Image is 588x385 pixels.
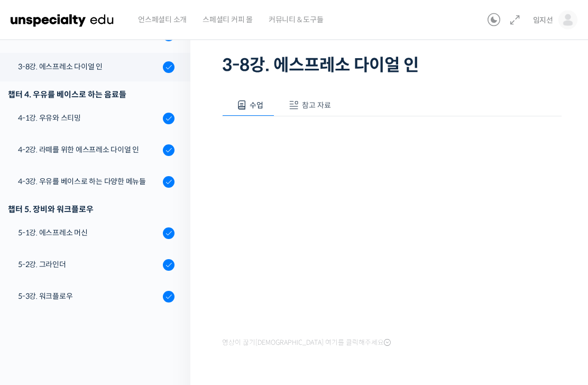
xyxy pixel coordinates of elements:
span: 수업 [250,101,263,111]
a: 대화 [70,297,136,324]
div: 5-1강. 에스프레소 머신 [18,227,160,239]
span: 참고 자료 [302,101,331,111]
div: 챕터 5. 장비와 워크플로우 [8,203,174,217]
div: 4-2강. 라떼를 위한 에스프레소 다이얼 인 [18,144,160,156]
span: 임지선 [533,15,553,25]
h1: 3-8강. 에스프레소 다이얼 인 [222,56,562,76]
div: 4-3강. 우유를 베이스로 하는 다양한 메뉴들 [18,176,160,188]
span: 홈 [33,313,40,322]
div: 4-1강. 우유와 스티밍 [18,113,160,124]
a: 홈 [3,297,70,324]
div: 5-2강. 그라인더 [18,259,160,271]
span: 설정 [163,313,176,322]
span: 영상이 끊기[DEMOGRAPHIC_DATA] 여기를 클릭해주세요 [222,339,391,347]
span: 대화 [97,314,109,322]
div: 5-3강. 워크플로우 [18,291,160,302]
div: 3-8강. 에스프레소 다이얼 인 [18,61,160,73]
div: 챕터 4. 우유를 베이스로 하는 음료들 [8,88,174,102]
a: 설정 [136,297,203,324]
